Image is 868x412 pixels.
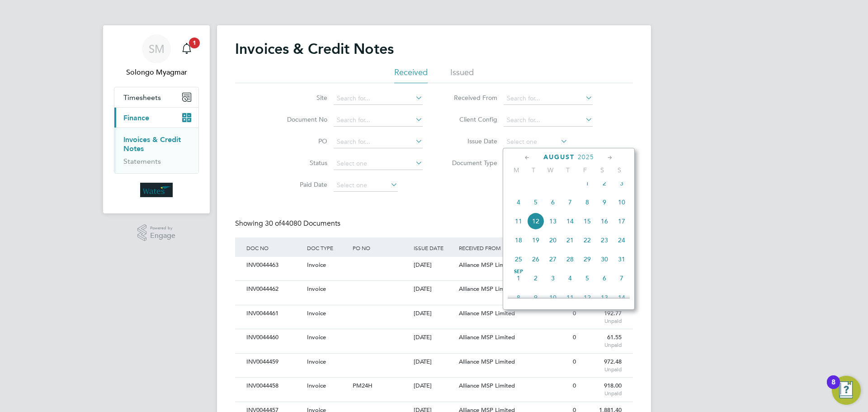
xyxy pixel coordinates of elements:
[510,251,527,268] span: 25
[543,153,575,161] span: August
[613,194,630,211] span: 10
[275,94,327,102] label: Site
[596,251,613,268] span: 30
[445,137,497,145] label: Issue Date
[510,289,527,306] span: 8
[544,251,561,268] span: 27
[334,179,398,192] input: Select one
[150,232,175,240] span: Engage
[611,166,628,174] span: S
[150,224,175,232] span: Powered by
[114,87,198,107] button: Timesheets
[114,67,199,78] span: Solongo Myagmar
[508,166,525,174] span: M
[305,237,350,258] div: DOC TYPE
[510,194,527,211] span: 4
[123,157,161,166] a: Statements
[579,194,596,211] span: 8
[561,194,579,211] span: 7
[123,135,181,153] a: Invoices & Credit Notes
[579,175,596,192] span: 1
[411,354,457,370] div: [DATE]
[510,213,527,230] span: 11
[265,219,340,228] span: 44080 Documents
[411,305,457,322] div: [DATE]
[596,289,613,306] span: 13
[350,237,411,258] div: PO NO
[613,213,630,230] span: 17
[103,25,210,213] nav: Main navigation
[334,114,423,127] input: Search for...
[459,261,515,269] span: Alliance MSP Limited
[137,224,176,242] a: Powered byEngage
[244,237,305,258] div: DOC NO
[527,270,544,287] span: 2
[459,333,515,341] span: Alliance MSP Limited
[596,194,613,211] span: 9
[510,232,527,249] span: 18
[573,358,576,365] span: 0
[831,382,835,394] div: 8
[307,309,326,317] span: Invoice
[275,159,327,167] label: Status
[527,251,544,268] span: 26
[561,213,579,230] span: 14
[411,378,457,394] div: [DATE]
[596,232,613,249] span: 23
[307,358,326,365] span: Invoice
[544,232,561,249] span: 20
[544,289,561,306] span: 10
[123,93,161,102] span: Timesheets
[178,34,196,63] a: 1
[123,114,149,122] span: Finance
[244,378,305,394] div: INV0044458
[561,270,579,287] span: 4
[561,251,579,268] span: 28
[573,333,576,341] span: 0
[149,43,165,55] span: SM
[459,382,515,389] span: Alliance MSP Limited
[459,285,515,293] span: Alliance MSP Limited
[559,166,576,174] span: T
[411,237,457,258] div: ISSUE DATE
[578,378,624,401] div: 918.00
[445,115,497,123] label: Client Config
[459,309,515,317] span: Alliance MSP Limited
[573,382,576,389] span: 0
[510,270,527,274] span: Sep
[450,67,474,83] li: Issued
[527,194,544,211] span: 5
[265,219,281,228] span: 30 of
[580,317,622,325] span: Unpaid
[527,232,544,249] span: 19
[527,289,544,306] span: 9
[114,183,199,197] a: Go to home page
[613,175,630,192] span: 3
[244,354,305,370] div: INV0044459
[244,305,305,322] div: INV0044461
[445,159,497,167] label: Document Type
[114,108,198,128] button: Finance
[459,358,515,365] span: Alliance MSP Limited
[525,166,542,174] span: T
[578,153,594,161] span: 2025
[578,305,624,329] div: 192.77
[579,270,596,287] span: 5
[244,329,305,346] div: INV0044460
[580,390,622,397] span: Unpaid
[504,92,593,105] input: Search for...
[504,136,568,148] input: Select one
[573,309,576,317] span: 0
[353,382,373,389] span: PM24H
[580,366,622,373] span: Unpaid
[544,194,561,211] span: 6
[334,92,423,105] input: Search for...
[334,157,423,170] input: Select one
[596,213,613,230] span: 16
[394,67,428,83] li: Received
[613,289,630,306] span: 14
[544,213,561,230] span: 13
[561,289,579,306] span: 11
[542,166,559,174] span: W
[504,114,593,127] input: Search for...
